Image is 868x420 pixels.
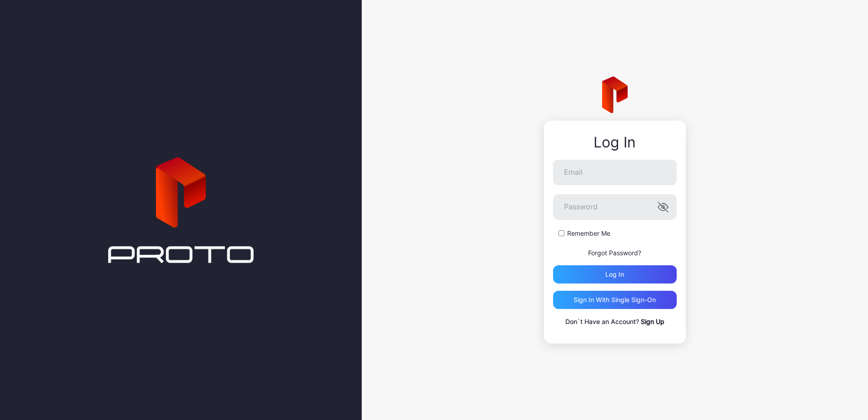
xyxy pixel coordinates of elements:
input: Password [553,194,677,220]
button: Log in [553,265,677,283]
div: Log in [605,271,624,278]
a: Sign Up [641,318,664,325]
label: Remember Me [567,229,610,238]
div: Sign in With Single Sign-On [574,296,656,304]
p: Don`t Have an Account? [553,316,677,327]
button: Sign in With Single Sign-On [553,291,677,309]
a: Forgot Password? [588,249,641,257]
input: Email [553,160,677,185]
button: Password [658,202,668,213]
div: Log In [553,134,677,151]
